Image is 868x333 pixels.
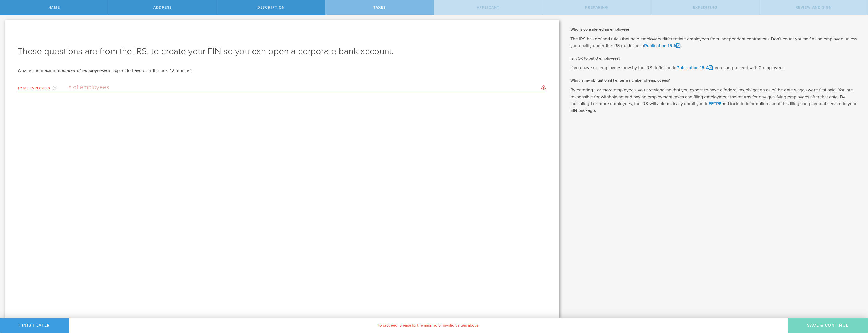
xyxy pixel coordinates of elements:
[570,56,860,61] h2: Is it OK to put 0 employees?
[153,5,172,10] span: Address
[570,27,860,32] h2: Who is considered an employee?
[68,84,544,91] input: # of employees
[693,5,717,10] span: Expediting
[570,64,860,71] p: If you have no employees now by the IRS definition in , you can proceed with 0 employees.
[378,323,480,328] span: To proceed, please fix the missing or invalid values above.
[18,85,68,91] label: Total Employees
[644,43,680,49] a: Publication 15-A
[257,5,285,10] span: Description
[18,67,547,74] div: What is the maximum you expect to have over the next 12 months?
[373,5,386,10] span: Taxes
[788,318,868,333] button: Save & Continue
[477,5,499,10] span: Applicant
[60,68,104,73] em: number of employees
[843,294,868,318] iframe: Chat Widget
[676,65,713,70] a: Publication 15-A
[796,5,832,10] span: Review and Sign
[48,5,60,10] span: Name
[709,101,722,106] a: EFTPS
[570,87,860,114] p: By entering 1 or more employees, you are signaling that you expect to have a federal tax obligati...
[18,45,547,57] h1: These questions are from the IRS, to create your EIN so you can open a corporate bank account.
[570,36,860,49] p: The IRS has defined rules that help employers differentiate employees from independent contractor...
[570,78,860,83] h2: What is my obligation if I enter a number of employees?
[585,5,608,10] span: Preparing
